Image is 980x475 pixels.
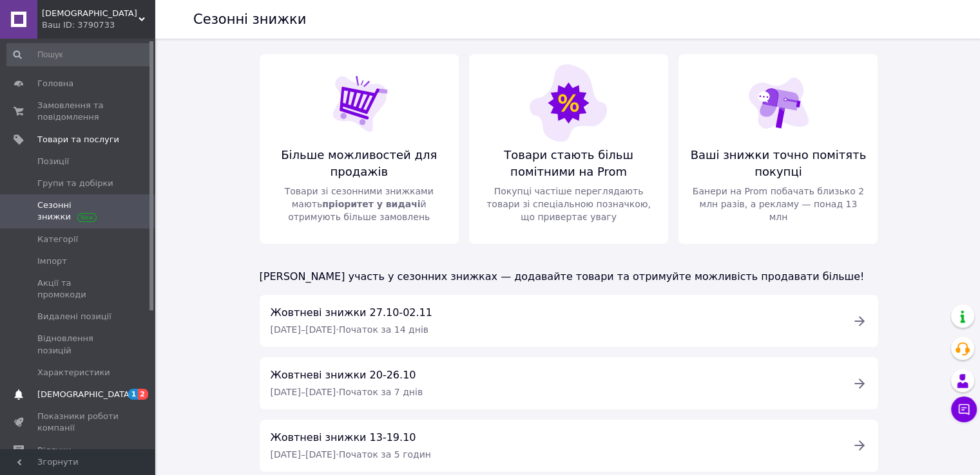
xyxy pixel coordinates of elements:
[271,387,336,397] span: [DATE] – [DATE]
[42,8,139,19] span: Хаузмаркет
[336,324,428,335] span: · Початок за 14 днів
[37,100,119,123] span: Замовлення та повідомлення
[37,277,119,301] span: Акції та промокоди
[37,333,119,356] span: Відновлення позицій
[37,367,110,378] span: Характеристики
[37,178,113,189] span: Групи та добірки
[37,134,119,145] span: Товари та послуги
[128,389,139,400] span: 1
[37,445,71,456] span: Відгуки
[138,389,148,400] span: 2
[271,306,432,319] span: Жовтневі знижки 27.10-02.11
[271,431,416,443] span: Жовтневі знижки 13-19.10
[689,185,867,223] span: Банери на Prom побачать близько 2 млн разів, а рекламу — понад 13 млн
[336,387,423,397] span: · Початок за 7 днів
[322,199,420,209] span: пріоритет у видачі
[37,234,78,245] span: Категорії
[42,19,155,31] div: Ваш ID: 3790733
[260,357,878,409] a: Жовтневі знижки 20-26.10[DATE]–[DATE]·Початок за 7 днів
[689,147,867,180] span: Ваші знижки точно помітять покупці
[37,200,119,223] span: Сезонні знижки
[270,147,448,180] span: Більше можливостей для продажів
[260,295,878,347] a: Жовтневі знижки 27.10-02.11[DATE]–[DATE]·Початок за 14 днів
[37,256,67,267] span: Імпорт
[37,156,69,167] span: Позиції
[37,411,119,434] span: Показники роботи компанії
[271,324,336,335] span: [DATE] – [DATE]
[193,12,306,27] h1: Сезонні знижки
[271,449,336,460] span: [DATE] – [DATE]
[37,311,111,322] span: Видалені позиції
[37,389,133,400] span: [DEMOGRAPHIC_DATA]
[951,396,977,422] button: Чат з покупцем
[270,185,448,223] span: Товари зі сезонними знижками мають й отримують більше замовлень
[260,270,865,283] span: [PERSON_NAME] участь у сезонних знижках — додавайте товари та отримуйте можливість продавати більше!
[336,449,431,460] span: · Початок за 5 годин
[271,369,416,381] span: Жовтневі знижки 20-26.10
[260,420,878,472] a: Жовтневі знижки 13-19.10[DATE]–[DATE]·Початок за 5 годин
[6,43,152,66] input: Пошук
[479,185,658,223] span: Покупці частіше переглядають товари зі спеціальною позначкою, що привертає увагу
[479,147,658,180] span: Товари стають більш помітними на Prom
[37,78,73,89] span: Головна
